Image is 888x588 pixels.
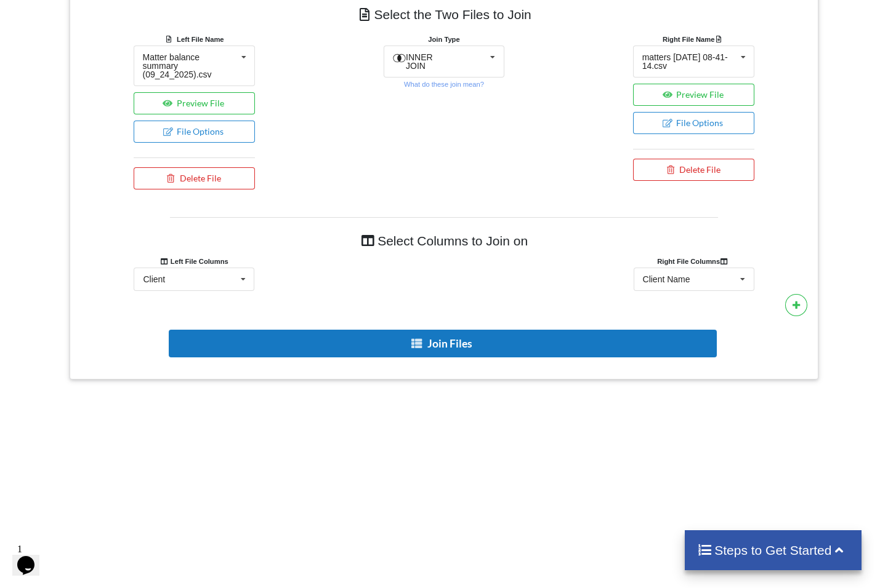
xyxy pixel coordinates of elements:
b: Right File Name [663,36,725,43]
b: Left File Name [177,36,224,43]
h4: Steps to Get Started [697,542,849,558]
button: File Options [633,112,755,134]
h4: Select Columns to Join on [170,227,718,255]
b: Join Type [428,36,459,43]
b: Right File Columns [657,258,730,265]
div: matters [DATE] 08-41-14.csv [642,53,736,70]
b: Left File Columns [160,258,228,265]
div: Matter balance summary (09_24_2025).csv [143,53,236,79]
small: What do these join mean? [404,81,484,88]
button: File Options [134,121,256,143]
span: INNER JOIN [406,52,433,71]
button: Join Files [169,330,717,357]
h4: Select the Two Files to Join [79,1,810,28]
div: Client [143,275,165,284]
div: Client Name [643,275,690,284]
iframe: chat widget [12,539,52,576]
button: Preview File [633,84,755,106]
button: Preview File [134,92,256,114]
button: Delete File [633,159,755,181]
button: Delete File [134,167,256,189]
